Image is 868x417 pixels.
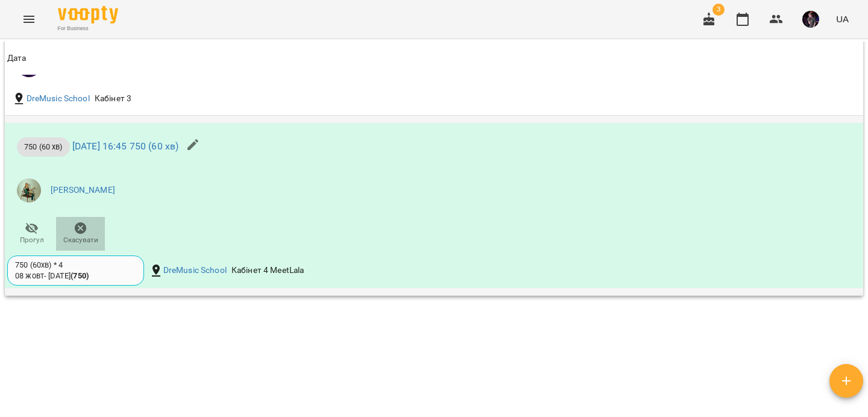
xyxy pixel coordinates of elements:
span: 750 (60 хв) [17,141,70,152]
div: 08 жовт - [DATE] [15,271,89,281]
div: 750 (60хв) * 408 жовт- [DATE](750) [7,256,144,286]
a: [DATE] 16:45 750 (60 хв) [72,140,179,152]
img: 8276bec19c5157bc2c622fc3527ef7c3.png [802,11,819,28]
button: Прогул [7,217,56,251]
img: Voopty Logo [58,6,118,24]
div: Кабінет 4 MeetLala [229,262,307,279]
img: 8bcbaaccf72846abeb86127460cfead2.JPG [17,178,41,202]
div: Кабінет 3 [92,90,134,107]
button: UA [831,8,854,30]
a: DreMusic School [163,265,227,277]
b: ( 750 ) [71,271,89,280]
span: UA [836,13,849,25]
div: Sort [7,51,27,66]
div: 750 (60хв) * 4 [15,260,136,271]
div: Дата [7,51,27,66]
span: 3 [712,4,725,16]
button: Скасувати [56,217,105,251]
span: Скасувати [63,235,98,245]
span: Прогул [20,235,44,245]
span: Дата [7,51,861,66]
button: Menu [14,5,43,34]
a: [PERSON_NAME] [51,184,115,196]
a: DreMusic School [27,93,90,105]
span: For Business [58,25,118,33]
